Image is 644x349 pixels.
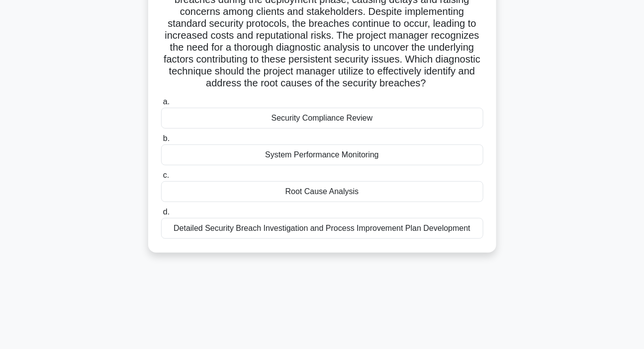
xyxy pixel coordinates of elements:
[163,134,170,142] span: b.
[163,97,170,106] span: a.
[161,218,483,239] div: Detailed Security Breach Investigation and Process Improvement Plan Development
[163,171,169,179] span: c.
[161,144,483,165] div: System Performance Monitoring
[161,108,483,129] div: Security Compliance Review
[161,181,483,202] div: Root Cause Analysis
[163,208,170,216] span: d.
